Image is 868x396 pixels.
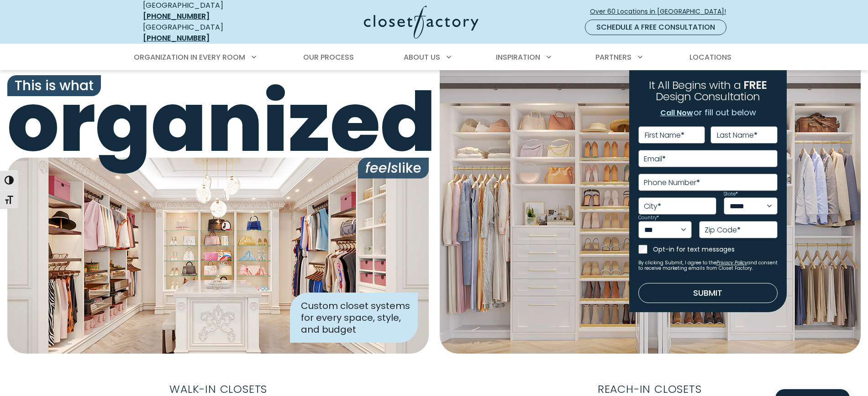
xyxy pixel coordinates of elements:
i: feels [365,158,398,178]
span: Over 60 Locations in [GEOGRAPHIC_DATA]! [590,7,733,16]
span: like [358,158,429,179]
a: [PHONE_NUMBER] [143,33,210,43]
a: [PHONE_NUMBER] [143,11,210,21]
a: Schedule a Free Consultation [585,20,726,35]
div: [GEOGRAPHIC_DATA] [143,22,275,44]
img: Closet Factory designed closet [7,158,429,354]
span: Partners [595,52,631,62]
nav: Primary Menu [127,45,741,70]
span: Inspiration [496,52,540,62]
span: organized [7,82,429,163]
a: Over 60 Locations in [GEOGRAPHIC_DATA]! [589,4,734,20]
span: About Us [404,52,440,62]
span: Organization in Every Room [134,52,245,62]
span: Locations [689,52,731,62]
img: Closet Factory Logo [364,5,479,39]
div: Custom closet systems for every space, style, and budget [290,293,418,343]
span: Our Process [303,52,354,62]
